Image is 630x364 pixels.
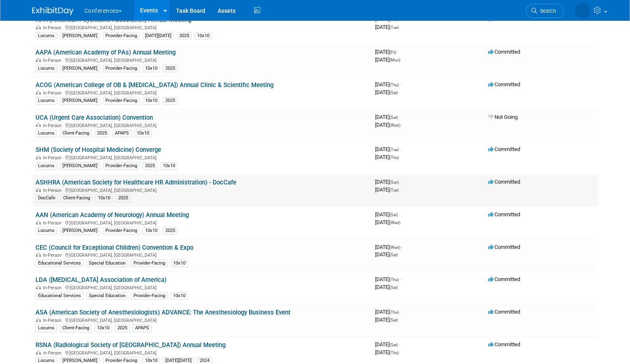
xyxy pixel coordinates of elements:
[375,114,400,120] span: [DATE]
[390,343,398,347] span: (Sat)
[390,350,399,355] span: (Thu)
[36,292,83,300] div: Educational Services
[390,25,399,30] span: (Tue)
[36,89,368,96] div: [GEOGRAPHIC_DATA], [GEOGRAPHIC_DATA]
[375,187,399,193] span: [DATE]
[36,285,41,289] img: In-Person Event
[36,122,368,128] div: [GEOGRAPHIC_DATA], [GEOGRAPHIC_DATA]
[36,81,273,89] a: ACOG (American College of OB & [MEDICAL_DATA]) Annual Clinic & Scientific Meeting
[131,292,168,300] div: Provider-Facing
[43,350,64,356] span: In-Person
[488,211,520,217] span: Committed
[375,179,401,185] span: [DATE]
[488,341,520,347] span: Committed
[36,154,368,161] div: [GEOGRAPHIC_DATA], [GEOGRAPHIC_DATA]
[43,188,64,193] span: In-Person
[36,130,57,137] div: Locums
[95,130,109,137] div: 2025
[60,65,100,72] div: [PERSON_NAME]
[133,324,152,332] div: APAPS
[390,285,398,290] span: (Sat)
[103,162,140,170] div: Provider-Facing
[131,260,168,267] div: Provider-Facing
[60,130,92,137] div: Client-Facing
[36,114,153,121] a: UCA (Urgent Care Association) Convention
[143,97,160,104] div: 10x10
[488,114,518,120] span: Not Going
[103,65,140,72] div: Provider-Facing
[171,292,188,300] div: 10x10
[390,220,400,225] span: (Wed)
[36,220,41,225] img: In-Person Event
[488,276,520,282] span: Committed
[36,90,41,95] img: In-Person Event
[36,324,57,332] div: Locums
[36,24,368,31] div: [GEOGRAPHIC_DATA], [GEOGRAPHIC_DATA]
[399,211,400,217] span: -
[488,179,520,185] span: Committed
[375,211,400,217] span: [DATE]
[399,114,400,120] span: -
[36,187,368,193] div: [GEOGRAPHIC_DATA], [GEOGRAPHIC_DATA]
[171,260,188,267] div: 10x10
[390,147,399,152] span: (Tue)
[375,349,399,355] span: [DATE]
[143,162,157,170] div: 2025
[390,155,399,160] span: (Thu)
[103,32,140,40] div: Provider-Facing
[375,244,403,250] span: [DATE]
[375,309,401,315] span: [DATE]
[60,97,100,104] div: [PERSON_NAME]
[400,81,401,87] span: -
[36,49,176,56] a: AAPA (American Academy of PAs) Annual Meeting
[36,317,368,323] div: [GEOGRAPHIC_DATA], [GEOGRAPHIC_DATA]
[488,49,520,55] span: Committed
[488,81,520,87] span: Committed
[390,253,398,257] span: (Sat)
[390,318,398,322] span: (Sat)
[143,65,160,72] div: 10x10
[36,123,41,127] img: In-Person Event
[375,122,400,128] span: [DATE]
[36,65,57,72] div: Locums
[36,32,57,40] div: Locums
[61,194,93,202] div: Client-Facing
[375,284,398,290] span: [DATE]
[116,194,131,202] div: 2025
[43,58,64,63] span: In-Person
[60,324,92,332] div: Client-Facing
[36,146,161,154] a: SHM (Society of Hospital Medicine) Converge
[36,309,290,316] a: ASA (American Society of Anesthesiologists) ADVANCE: The Anesthesiology Business Event
[375,146,401,152] span: [DATE]
[134,130,152,137] div: 10x10
[36,284,368,291] div: [GEOGRAPHIC_DATA], [GEOGRAPHIC_DATA]
[402,244,403,250] span: -
[32,7,74,15] img: ExhibitDay
[375,89,398,95] span: [DATE]
[36,25,41,29] img: In-Person Event
[390,123,400,128] span: (Wed)
[36,227,57,234] div: Locums
[36,162,57,170] div: Locums
[95,194,113,202] div: 10x10
[390,90,398,95] span: (Sat)
[86,292,128,300] div: Special Education
[375,219,400,225] span: [DATE]
[375,57,400,63] span: [DATE]
[36,244,193,251] a: CEC (Council for Exceptional Children) Convention & Expo
[375,341,400,347] span: [DATE]
[537,8,556,14] span: Search
[103,97,140,104] div: Provider-Facing
[36,194,58,202] div: DocCafe
[43,285,64,291] span: In-Person
[399,341,400,347] span: -
[36,179,236,186] a: ASHHRA (American Society for Healthcare HR Administration) - DocCafe
[115,324,130,332] div: 2025
[390,50,396,54] span: (Fri)
[43,123,64,128] span: In-Person
[60,32,100,40] div: [PERSON_NAME]
[390,180,399,184] span: (Sun)
[36,211,189,219] a: AAN (American Academy of Neurology) Annual Meeting
[488,244,520,250] span: Committed
[43,155,64,161] span: In-Person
